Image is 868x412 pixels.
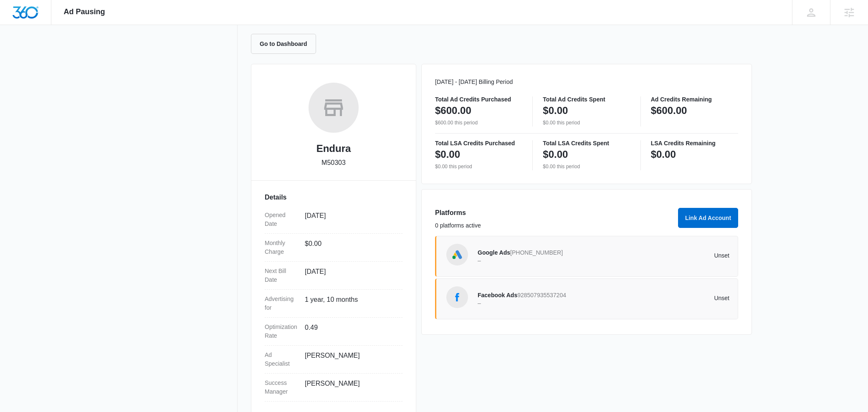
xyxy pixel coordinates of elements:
[478,258,604,263] p: –
[651,104,687,117] p: $600.00
[604,295,730,301] p: Unset
[435,221,673,230] p: 0 platforms active
[651,148,676,161] p: $0.00
[251,34,316,54] button: Go to Dashboard
[305,239,396,256] dd: $0.00
[305,351,396,368] dd: [PERSON_NAME]
[478,249,510,256] span: Google Ads
[265,267,298,284] dt: Next Bill Date
[543,119,630,126] p: $0.00 this period
[265,295,298,312] dt: Advertising for
[435,104,471,117] p: $600.00
[435,96,522,102] p: Total Ad Credits Purchased
[651,140,738,146] p: LSA Credits Remaining
[604,253,730,258] p: Unset
[265,290,402,318] div: Advertising for1 year, 10 months
[435,208,673,218] h3: Platforms
[265,262,402,290] div: Next Bill Date[DATE]
[543,104,568,117] p: $0.00
[265,318,402,346] div: Optimization Rate0.49
[265,374,402,402] div: Success Manager[PERSON_NAME]
[305,211,396,228] dd: [DATE]
[265,206,402,234] div: Opened Date[DATE]
[435,140,522,146] p: Total LSA Credits Purchased
[435,163,522,170] p: $0.00 this period
[435,119,522,126] p: $600.00 this period
[265,192,402,202] h3: Details
[305,295,396,312] dd: 1 year, 10 months
[251,40,321,47] a: Go to Dashboard
[651,96,738,102] p: Ad Credits Remaining
[305,267,396,284] dd: [DATE]
[64,8,105,16] span: Ad Pausing
[435,78,738,86] p: [DATE] - [DATE] Billing Period
[265,239,298,256] dt: Monthly Charge
[510,249,563,256] span: [PHONE_NUMBER]
[478,300,604,306] p: –
[451,248,463,261] img: Google Ads
[543,96,630,102] p: Total Ad Credits Spent
[478,292,517,298] span: Facebook Ads
[305,323,396,340] dd: 0.49
[123,16,175,27] a: Notification Settings
[435,148,460,161] p: $0.00
[451,291,463,303] img: Facebook Ads
[543,163,630,170] p: $0.00 this period
[265,346,402,374] div: Ad Specialist[PERSON_NAME]
[517,292,566,298] span: 928507935537204
[435,236,738,277] a: Google AdsGoogle Ads[PHONE_NUMBER]–Unset
[265,379,298,396] dt: Success Manager
[265,323,298,340] dt: Optimization Rate
[265,211,298,228] dt: Opened Date
[321,158,346,168] p: M50303
[678,208,738,228] button: Link Ad Account
[316,141,351,156] h2: Endura
[543,140,630,146] p: Total LSA Credits Spent
[305,379,396,396] dd: [PERSON_NAME]
[265,351,298,368] dt: Ad Specialist
[543,148,568,161] p: $0.00
[435,278,738,319] a: Facebook AdsFacebook Ads928507935537204–Unset
[265,234,402,262] div: Monthly Charge$0.00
